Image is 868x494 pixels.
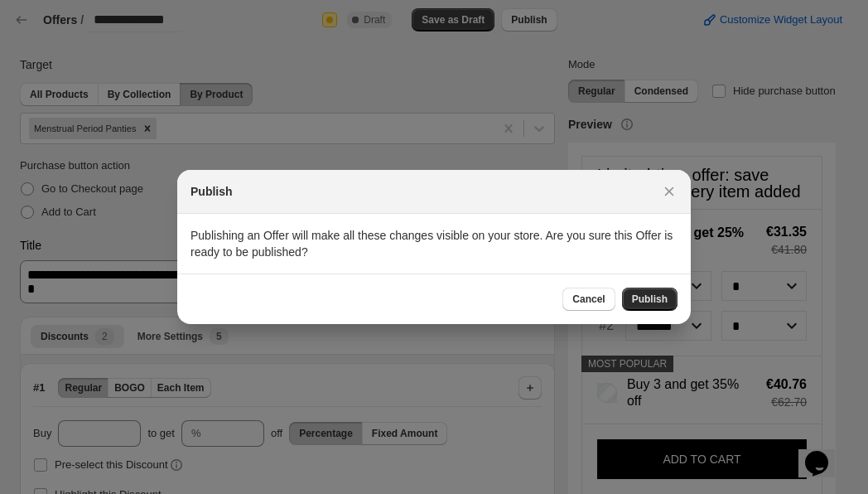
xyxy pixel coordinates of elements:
[632,293,668,306] span: Publish
[190,227,678,260] p: Publishing an Offer will make all these changes visible on your store. Are you sure this Offer is...
[562,288,615,311] button: Cancel
[658,180,681,203] button: Close
[190,183,233,200] h2: Publish
[622,288,678,311] button: Publish
[572,293,605,306] span: Cancel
